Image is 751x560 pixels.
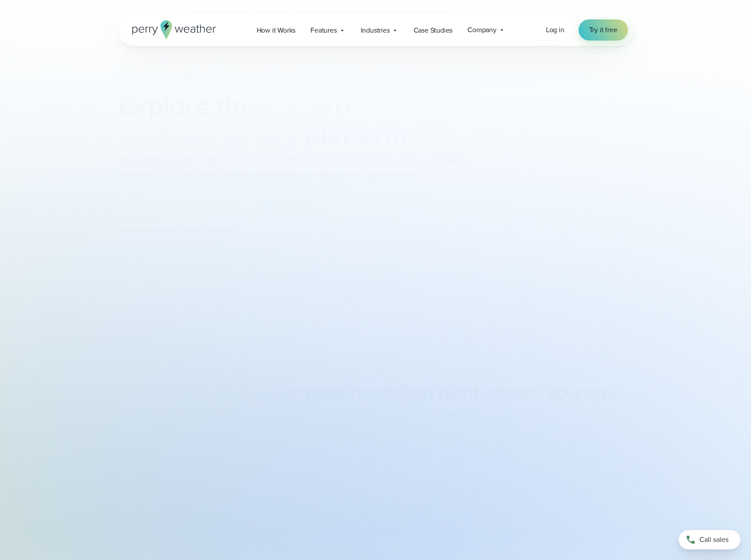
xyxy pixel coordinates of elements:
span: Call sales [699,534,729,545]
a: How it Works [249,21,303,39]
span: How it Works [257,25,296,36]
span: Industries [361,25,390,36]
a: Call sales [679,530,740,549]
span: Case Studies [414,25,453,36]
span: Log in [546,25,564,35]
span: Features [310,25,336,36]
a: Log in [546,25,564,35]
a: Try it free [579,19,628,41]
a: Case Studies [406,21,460,39]
span: Company [467,25,497,35]
span: Try it free [589,25,617,35]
